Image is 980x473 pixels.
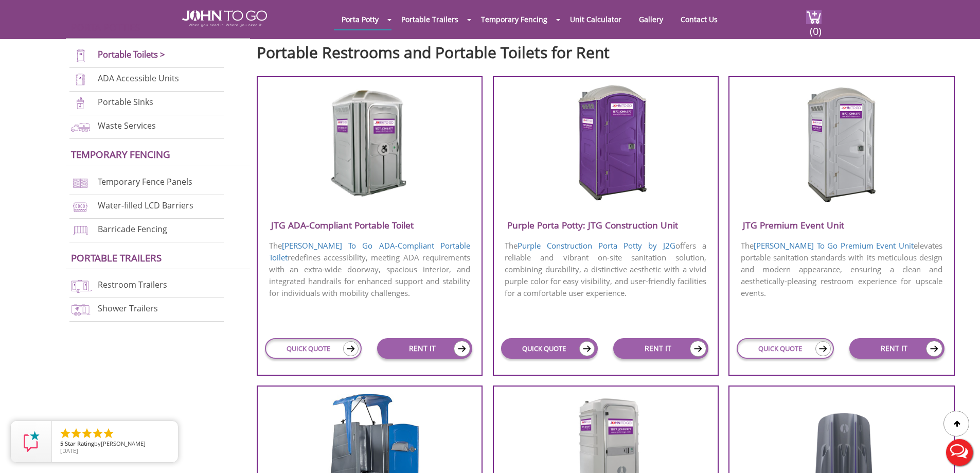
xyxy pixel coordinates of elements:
[320,84,419,202] img: JTG-ADA-Compliant-Portable-Toilet.png
[258,217,482,234] h3: JTG ADA-Compliant Portable Toilet
[690,341,706,357] img: icon
[98,176,192,187] a: Temporary Fence Panels
[59,427,72,440] li: 
[792,84,890,202] img: JTG-Premium-Event-Unit.png
[60,447,78,454] span: [DATE]
[473,9,555,29] a: Temporary Fencing
[98,120,156,131] a: Waste Services
[182,10,267,27] img: JOHN to go
[501,338,598,359] a: QUICK QUOTE
[69,49,92,63] img: portable-toilets-new.png
[454,341,470,357] img: icon
[494,239,718,300] p: The offers a reliable and vibrant on-site sanitation solution, combining durability, a distinctiv...
[60,441,170,448] span: by
[613,338,708,359] a: RENT IT
[69,279,92,293] img: restroom-trailers-new.png
[377,338,472,359] a: RENT IT
[754,240,914,251] a: [PERSON_NAME] To Go Premium Event Unit
[98,200,193,211] a: Water-filled LCD Barriers
[562,9,629,29] a: Unit Calculator
[926,341,942,357] img: icon
[343,341,359,356] img: icon
[71,21,140,33] a: Porta Potties
[518,240,675,251] a: Purple Construction Porta Potty by J2G
[60,440,63,447] span: 5
[69,223,92,237] img: barricade-fencing-icon-new.png
[939,432,980,473] button: Live Chat
[729,217,953,234] h3: JTG Premium Event Unit
[673,9,725,29] a: Contact Us
[737,338,833,359] a: QUICK QUOTE
[98,48,165,60] a: Portable Toilets >
[69,96,92,110] img: portable-sinks-new.png
[70,427,82,440] li: 
[806,10,822,24] img: cart a
[98,303,158,314] a: Shower Trailers
[557,84,655,202] img: Purple-Porta-Potty-J2G-Construction-Unit.png
[81,427,93,440] li: 
[729,239,953,300] p: The elevates portable sanitation standards with its meticulous design and modern appearance, ensu...
[69,303,92,317] img: shower-trailers-new.png
[631,9,671,29] a: Gallery
[69,176,92,190] img: chan-link-fencing-new.png
[71,148,170,161] a: Temporary Fencing
[65,440,94,447] span: Star Rating
[334,9,386,29] a: Porta Potty
[257,39,965,61] h2: Portable Restrooms and Portable Toilets for Rent
[92,427,104,440] li: 
[101,440,146,447] span: [PERSON_NAME]
[258,239,482,300] p: The redefines accessibility, meeting ADA requirements with an extra-wide doorway, spacious interi...
[98,279,167,290] a: Restroom Trailers
[69,200,92,214] img: water-filled%20barriers-new.png
[815,341,831,356] img: icon
[21,431,42,452] img: Review Rating
[579,341,595,356] img: icon
[69,73,92,86] img: ADA-units-new.png
[269,240,471,262] a: [PERSON_NAME] To Go ADA-Compliant Portable Toilet
[494,217,718,234] h3: Purple Porta Potty: JTG Construction Unit
[98,223,167,235] a: Barricade Fencing
[71,251,162,264] a: Portable trailers
[102,427,115,440] li: 
[69,120,92,134] img: waste-services-new.png
[394,9,466,29] a: Portable Trailers
[849,338,945,359] a: RENT IT
[265,338,362,359] a: QUICK QUOTE
[98,73,179,84] a: ADA Accessible Units
[98,96,153,108] a: Portable Sinks
[809,16,822,38] span: (0)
